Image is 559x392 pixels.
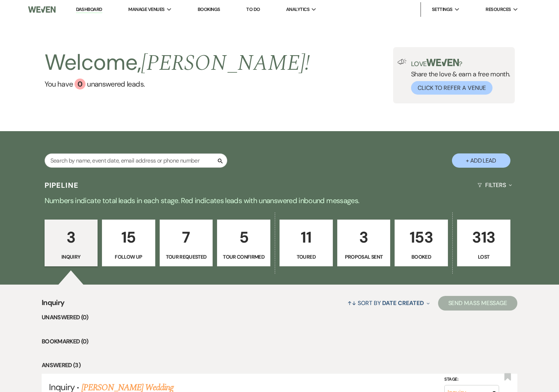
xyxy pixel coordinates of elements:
[347,299,356,307] span: ↑↓
[475,175,514,195] button: Filters
[399,225,443,250] p: 153
[411,59,510,67] p: Love ?
[42,297,65,313] span: Inquiry
[49,225,93,250] p: 3
[141,46,310,80] span: [PERSON_NAME] !
[198,6,220,12] a: Bookings
[462,225,506,250] p: 313
[337,220,391,266] a: 3Proposal Sent
[444,376,499,384] label: Stage:
[217,220,270,266] a: 5Tour Confirmed
[342,225,386,250] p: 3
[75,79,85,90] div: 0
[486,6,511,13] span: Resources
[284,225,328,250] p: 11
[398,59,407,65] img: loud-speaker-illustration.svg
[164,253,208,261] p: Tour Requested
[76,6,102,13] a: Dashboard
[382,299,423,307] span: Date Created
[222,225,266,250] p: 5
[342,253,386,261] p: Proposal Sent
[45,153,227,168] input: Search by name, event date, email address or phone number
[42,337,517,346] li: Bookmarked (0)
[426,59,459,66] img: weven-logo-green.svg
[45,47,310,79] h2: Welcome,
[45,79,310,90] a: You have 0 unanswered leads.
[102,220,155,266] a: 15Follow Up
[246,6,260,12] a: To Do
[345,293,432,313] button: Sort By Date Created
[16,195,543,206] p: Numbers indicate total leads in each stage. Red indicates leads with unanswered inbound messages.
[45,220,98,266] a: 3Inquiry
[284,253,328,261] p: Toured
[395,220,448,266] a: 153Booked
[279,220,333,266] a: 11Toured
[28,2,56,17] img: Weven Logo
[164,225,208,250] p: 7
[457,220,510,266] a: 313Lost
[107,225,151,250] p: 15
[222,253,266,261] p: Tour Confirmed
[42,361,517,370] li: Answered (3)
[438,296,518,311] button: Send Mass Message
[49,253,93,261] p: Inquiry
[399,253,443,261] p: Booked
[45,180,79,190] h3: Pipeline
[107,253,151,261] p: Follow Up
[432,6,453,13] span: Settings
[411,81,493,95] button: Click to Refer a Venue
[286,6,309,13] span: Analytics
[128,6,164,13] span: Manage Venues
[407,59,510,95] div: Share the love & earn a free month.
[42,313,517,322] li: Unanswered (0)
[452,153,510,168] button: + Add Lead
[462,253,506,261] p: Lost
[160,220,213,266] a: 7Tour Requested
